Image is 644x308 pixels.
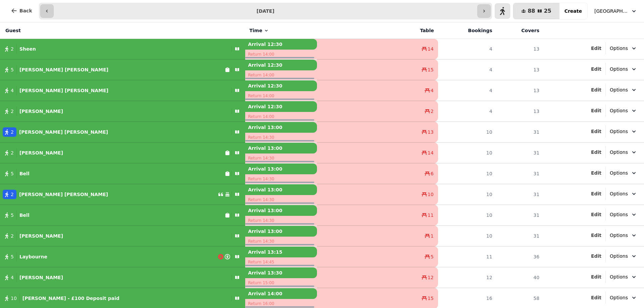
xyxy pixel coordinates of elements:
[245,216,317,225] p: Return 14:30
[496,226,543,246] td: 31
[438,101,496,122] td: 4
[249,27,262,34] span: Time
[428,191,434,198] span: 10
[438,39,496,60] td: 4
[610,86,628,93] span: Options
[591,67,601,71] span: Edit
[5,3,38,19] button: Back
[438,267,496,288] td: 12
[591,107,601,114] button: Edit
[317,22,438,39] th: Table
[19,87,108,94] p: [PERSON_NAME] [PERSON_NAME]
[11,253,14,260] span: 5
[559,3,587,19] button: Create
[610,232,628,239] span: Options
[496,163,543,184] td: 31
[19,149,63,156] p: [PERSON_NAME]
[19,66,108,73] p: [PERSON_NAME] [PERSON_NAME]
[591,128,601,135] button: Edit
[496,22,543,39] th: Covers
[245,101,317,112] p: Arrival 12:30
[591,232,601,239] button: Edit
[19,212,30,219] p: Bell
[610,190,628,197] span: Options
[438,22,496,39] th: Bookings
[438,184,496,205] td: 10
[606,63,641,75] button: Options
[591,150,601,155] span: Edit
[591,212,601,217] span: Edit
[496,267,543,288] td: 40
[606,105,641,117] button: Options
[249,27,269,34] button: Time
[19,233,63,239] p: [PERSON_NAME]
[591,149,601,156] button: Edit
[591,66,601,72] button: Edit
[591,233,601,238] span: Edit
[610,294,628,301] span: Options
[245,133,317,142] p: Return 14:30
[591,190,601,197] button: Edit
[245,205,317,216] p: Arrival 13:00
[245,91,317,101] p: Return 14:00
[245,112,317,121] p: Return 14:00
[438,122,496,142] td: 10
[438,142,496,163] td: 10
[431,108,434,115] span: 2
[245,122,317,133] p: Arrival 13:00
[591,274,601,279] span: Edit
[431,253,434,260] span: 5
[591,295,601,300] span: Edit
[11,233,14,239] span: 2
[245,247,317,257] p: Arrival 13:15
[438,163,496,184] td: 10
[245,184,317,195] p: Arrival 13:00
[591,129,601,134] span: Edit
[11,108,14,115] span: 2
[606,229,641,241] button: Options
[591,211,601,218] button: Edit
[19,191,108,198] p: [PERSON_NAME] [PERSON_NAME]
[610,128,628,135] span: Options
[428,129,434,135] span: 13
[610,170,628,176] span: Options
[431,170,434,177] span: 6
[610,211,628,218] span: Options
[428,274,434,281] span: 12
[606,125,641,137] button: Options
[544,8,551,14] span: 25
[438,226,496,246] td: 10
[19,129,108,135] p: [PERSON_NAME] [PERSON_NAME]
[496,39,543,60] td: 13
[11,66,14,73] span: 5
[513,3,559,19] button: 8825
[610,45,628,52] span: Options
[245,50,317,59] p: Return 14:00
[591,170,601,176] button: Edit
[591,253,601,259] button: Edit
[591,273,601,280] button: Edit
[11,170,14,177] span: 5
[591,191,601,196] span: Edit
[591,171,601,175] span: Edit
[591,108,601,113] span: Edit
[245,237,317,246] p: Return 14:30
[245,60,317,70] p: Arrival 12:30
[496,205,543,226] td: 31
[11,295,17,302] span: 10
[606,208,641,221] button: Options
[496,101,543,122] td: 13
[245,153,317,163] p: Return 14:30
[606,42,641,54] button: Options
[19,170,30,177] p: Bell
[11,149,14,156] span: 2
[496,122,543,142] td: 31
[22,295,119,302] p: [PERSON_NAME] - £100 Deposit paid
[245,278,317,288] p: Return 15:00
[428,295,434,302] span: 15
[610,149,628,156] span: Options
[606,146,641,158] button: Options
[610,66,628,72] span: Options
[438,205,496,226] td: 10
[19,253,47,260] p: Laybourne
